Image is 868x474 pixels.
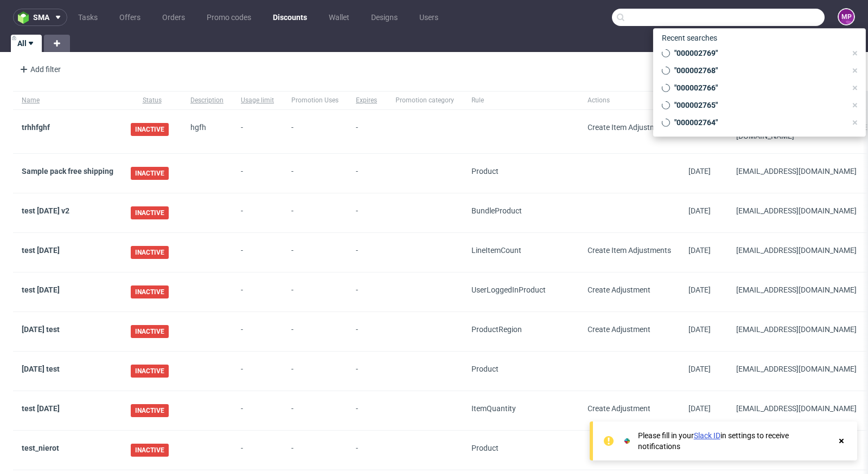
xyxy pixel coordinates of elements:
div: Please fill in your in settings to receive notifications [638,430,831,452]
span: - [291,167,339,180]
span: - [291,123,339,140]
span: Create Item Adjustments [588,246,671,255]
span: INACTIVE [131,444,169,457]
span: - [291,206,339,219]
a: Sample pack free shipping [22,167,113,176]
button: sma [13,9,67,26]
span: INACTIVE [131,246,169,259]
span: Product Region [471,325,522,334]
span: Create Adjustment [588,325,650,334]
a: test_nierot [22,444,59,452]
span: INACTIVE [131,167,169,180]
a: All [11,35,42,52]
span: Product [471,365,499,373]
span: [DATE] [688,206,711,215]
a: Tasks [72,9,104,26]
a: trhhfghf [22,123,50,132]
span: Create Item Adjustments [588,123,671,132]
span: - [356,444,378,457]
figcaption: MP [839,9,854,24]
span: - [356,325,378,338]
span: LineItemCount [471,246,521,255]
span: - [291,285,339,298]
span: - [291,246,339,259]
span: Usage limit [241,96,274,105]
span: - [291,365,339,378]
span: Recent searches [658,29,722,47]
span: - [241,206,274,219]
span: Create Adjustment [588,404,650,413]
span: Product [471,167,499,176]
span: Name [22,96,113,105]
span: "000002764" [670,117,846,128]
span: "000002765" [670,100,846,111]
a: Promo codes [200,9,258,26]
span: Expires [356,96,378,105]
span: - [356,123,378,140]
span: - [356,246,378,259]
a: [DATE] test [22,325,60,334]
span: "000002766" [670,82,846,93]
span: Create Adjustment [588,285,650,294]
span: UserLoggedIn Product [471,285,546,294]
a: test [DATE] [22,285,60,294]
span: Promotion Uses [291,96,339,105]
span: INACTIVE [131,206,169,219]
span: "000002768" [670,65,846,76]
span: - [241,365,274,378]
span: - [241,246,274,259]
span: [DATE] [688,325,711,334]
span: - [356,285,378,298]
span: [DATE] [688,246,711,255]
span: - [241,285,274,298]
a: Designs [365,9,404,26]
span: sma [33,14,49,21]
span: - [356,365,378,378]
span: INACTIVE [131,325,169,338]
a: [DATE] test [22,365,60,373]
a: Wallet [322,9,356,26]
span: - [356,206,378,219]
span: [DATE] [688,167,711,176]
span: Status [131,96,173,105]
span: Bundle Product [471,206,522,215]
div: hgfh [190,123,224,132]
span: [DATE] [688,404,711,413]
span: - [291,444,339,457]
span: Promotion category [395,96,454,105]
a: test [DATE] [22,404,60,413]
a: Orders [156,9,192,26]
a: Offers [113,9,147,26]
a: Discounts [266,9,314,26]
span: INACTIVE [131,365,169,378]
a: Users [413,9,445,26]
span: - [356,404,378,417]
span: - [241,444,274,457]
span: ItemQuantity [471,404,516,413]
span: - [291,404,339,417]
span: - [241,123,274,140]
img: logo [18,11,33,24]
span: INACTIVE [131,123,169,136]
span: - [291,325,339,338]
span: Actions [588,96,671,105]
span: - [241,325,274,338]
span: [DATE] [688,285,711,294]
span: Product [471,444,499,452]
span: [DATE] [688,365,711,373]
span: Description [190,96,224,105]
img: Slack [622,436,633,446]
span: Rule [471,96,570,105]
span: "000002769" [670,48,846,59]
span: - [241,167,274,180]
a: test [DATE] v2 [22,206,69,215]
span: INACTIVE [131,285,169,298]
a: Slack ID [694,431,720,440]
div: Add filter [15,61,63,78]
span: INACTIVE [131,404,169,417]
a: test [DATE] [22,246,60,255]
span: - [356,167,378,180]
span: - [241,404,274,417]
